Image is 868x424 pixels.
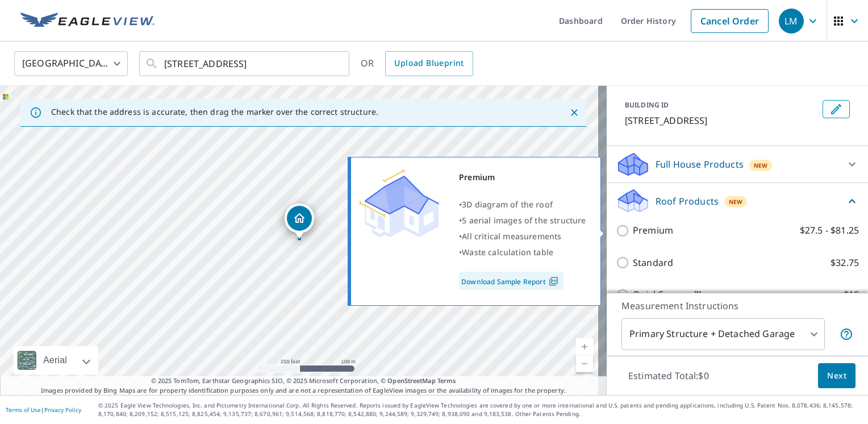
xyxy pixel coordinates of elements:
[656,194,719,208] p: Roof Products
[729,197,743,206] span: New
[40,346,70,375] div: Aerial
[6,406,41,414] a: Terms of Use
[633,256,673,270] p: Standard
[823,100,850,118] button: Edit building 1
[462,215,586,226] span: 5 aerial images of the structure
[459,169,586,185] div: Premium
[387,376,435,385] a: OpenStreetMap
[818,363,856,389] button: Next
[98,401,862,418] p: © 2025 Eagle View Technologies, Inc. and Pictometry International Corp. All Rights Reserved. Repo...
[840,327,853,341] span: Your report will include the primary structure and a detached garage if one exists.
[546,276,561,286] img: Pdf Icon
[754,161,768,170] span: New
[459,228,586,244] div: •
[576,338,593,355] a: Current Level 17, Zoom In
[779,9,804,34] div: LM
[831,256,859,270] p: $32.75
[151,376,456,386] span: © 2025 TomTom, Earthstar Geographics SIO, © 2025 Microsoft Corporation, ©
[361,51,473,76] div: OR
[462,231,561,242] span: All critical measurements
[462,199,553,210] span: 3D diagram of the roof
[621,318,825,350] div: Primary Structure + Detached Garage
[616,188,859,214] div: Roof ProductsNew
[6,406,81,413] p: |
[394,56,464,70] span: Upload Blueprint
[20,13,155,30] img: EV Logo
[576,355,593,372] a: Current Level 17, Zoom Out
[459,244,586,260] div: •
[844,288,859,302] p: $18
[625,114,818,127] p: [STREET_ADDRESS]
[633,288,701,302] p: QuickSquares™
[656,157,744,171] p: Full House Products
[14,48,128,80] div: [GEOGRAPHIC_DATA]
[459,272,564,290] a: Download Sample Report
[285,203,314,239] div: Dropped pin, building 1, Residential property, 5604 Spelman St Houston, TX 77005
[621,299,853,313] p: Measurement Instructions
[437,376,456,385] a: Terms
[44,406,81,414] a: Privacy Policy
[459,197,586,213] div: •
[567,105,582,120] button: Close
[14,346,98,375] div: Aerial
[633,223,673,238] p: Premium
[619,363,718,388] p: Estimated Total: $0
[691,9,769,33] a: Cancel Order
[51,107,378,117] p: Check that the address is accurate, then drag the marker over the correct structure.
[827,369,846,383] span: Next
[616,151,859,178] div: Full House ProductsNew
[385,51,473,76] a: Upload Blueprint
[164,48,326,80] input: Search by address or latitude-longitude
[459,213,586,228] div: •
[800,223,859,238] p: $27.5 - $81.25
[360,169,439,238] img: Premium
[625,100,669,110] p: BUILDING ID
[462,247,553,257] span: Waste calculation table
